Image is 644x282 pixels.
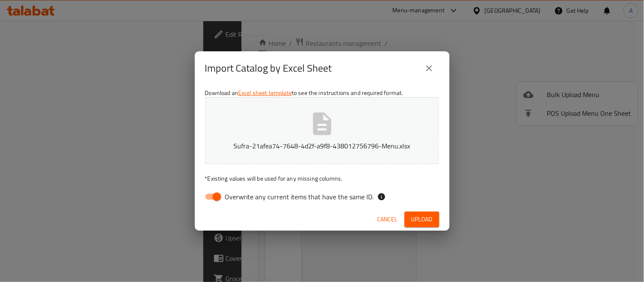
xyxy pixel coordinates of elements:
span: Overwrite any current items that have the same ID. [225,192,374,202]
p: Existing values will be used for any missing columns. [205,174,439,183]
span: Cancel [377,214,398,225]
button: Cancel [374,212,401,227]
span: Upload [411,214,433,225]
button: close [419,58,439,78]
button: Sufra-21afea74-7648-4d2f-a9f8-438012756796-Menu.xlsx [205,97,439,164]
div: Download an to see the instructions and required format. [195,85,450,208]
h2: Import Catalog by Excel Sheet [205,61,332,75]
a: Excel sheet template [238,87,292,98]
p: Sufra-21afea74-7648-4d2f-a9f8-438012756796-Menu.xlsx [218,141,426,151]
button: Upload [405,212,439,227]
